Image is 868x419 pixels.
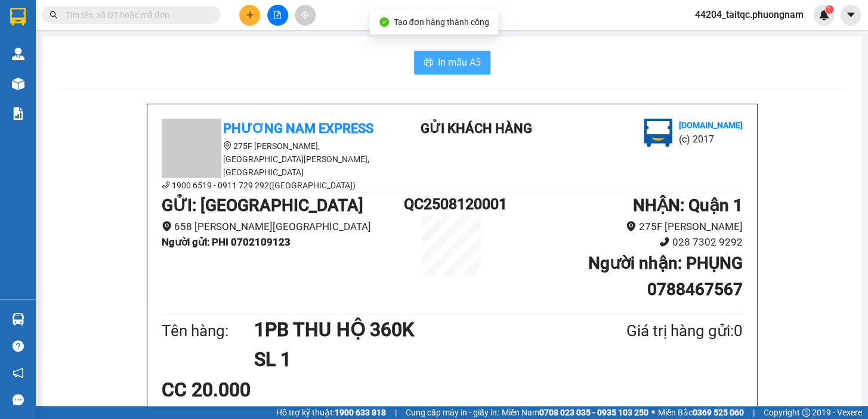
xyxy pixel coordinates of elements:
button: plus [239,5,260,26]
li: 028 7302 9292 [501,234,743,250]
span: 1 [827,5,831,14]
img: icon-new-feature [818,10,829,20]
span: Miền Bắc [658,406,744,419]
b: Người nhận : PHỤNG 0788467567 [588,253,742,299]
b: [DOMAIN_NAME] [678,120,742,130]
h1: SL 1 [254,344,568,374]
div: Giá trị hàng gửi: 0 [568,319,742,343]
h1: QC2508120001 [403,193,500,216]
span: | [753,406,755,419]
strong: 0708 023 035 - 0935 103 250 [539,408,648,417]
b: Phương Nam Express [223,121,373,136]
button: caret-down [840,5,861,26]
span: file-add [273,11,282,19]
span: Miền Nam [502,406,648,419]
img: warehouse-icon [12,48,24,60]
span: notification [13,367,24,378]
span: caret-down [845,10,856,20]
span: Cung cấp máy in - giấy in: [406,406,499,419]
span: aim [301,11,309,19]
b: GỬI : [GEOGRAPHIC_DATA] [162,195,363,215]
span: check-circle [379,17,389,27]
div: CC 20.000 [162,375,353,405]
li: 1900 6519 - 0911 729 292([GEOGRAPHIC_DATA]) [162,179,376,192]
h1: 1PB THU HỘ 360K [254,315,568,344]
button: file-add [267,5,288,26]
button: aim [295,5,316,26]
li: 275F [PERSON_NAME] [501,219,743,235]
span: Hỗ trợ kỹ thuật: [276,406,386,419]
sup: 1 [825,5,833,14]
img: warehouse-icon [12,77,24,90]
b: NHẬN : Quận 1 [632,195,742,215]
strong: 1900 633 818 [335,408,386,417]
span: phone [659,237,669,247]
li: 275F [PERSON_NAME], [GEOGRAPHIC_DATA][PERSON_NAME], [GEOGRAPHIC_DATA] [162,139,376,179]
input: Tìm tên, số ĐT hoặc mã đơn [66,8,206,21]
img: logo-vxr [10,8,26,26]
li: (c) 2017 [678,132,742,147]
img: warehouse-icon [12,313,24,325]
span: question-circle [13,340,24,352]
span: environment [162,221,172,231]
span: environment [223,141,231,150]
span: plus [246,11,254,19]
b: Người gửi : PHI 0702109123 [162,236,291,248]
span: phone [162,181,170,189]
button: printerIn mẫu A5 [414,51,490,75]
b: Gửi khách hàng [421,121,532,136]
strong: 0369 525 060 [693,408,744,417]
span: ⚪️ [651,410,655,415]
div: Tên hàng: [162,319,255,343]
img: solution-icon [12,107,24,120]
span: message [13,394,24,405]
span: environment [626,221,636,231]
span: Tạo đơn hàng thành công [394,17,489,27]
span: search [50,11,58,19]
span: printer [424,57,433,69]
span: copyright [802,408,810,417]
span: | [395,406,397,419]
span: In mẫu A5 [438,55,481,70]
li: 658 [PERSON_NAME][GEOGRAPHIC_DATA] [162,219,404,235]
img: logo.jpg [644,119,672,147]
span: 44204_taitqc.phuongnam [685,7,813,22]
